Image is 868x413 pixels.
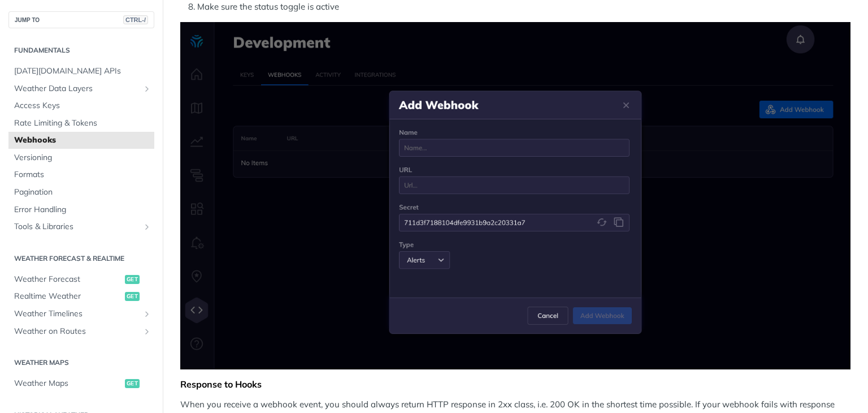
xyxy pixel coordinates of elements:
span: Rate Limiting & Tokens [14,118,151,129]
img: Screen Shot 2021-03-31 at 11.39.27.png [180,22,850,370]
button: Show subpages for Weather on Routes [142,327,151,336]
span: get [125,275,140,284]
a: [DATE][DOMAIN_NAME] APIs [8,63,154,80]
span: Error Handling [14,204,151,216]
button: Show subpages for Weather Data Layers [142,84,151,93]
a: Weather on RoutesShow subpages for Weather on Routes [8,323,154,340]
a: Weather Mapsget [8,375,154,392]
a: Pagination [8,184,154,201]
a: Error Handling [8,201,154,218]
span: Formats [14,169,151,180]
a: Weather Forecastget [8,271,154,288]
span: Weather Maps [14,378,122,389]
span: Access Keys [14,100,151,111]
span: Tools & Libraries [14,221,140,233]
span: Weather Data Layers [14,83,140,94]
span: CTRL-/ [123,15,148,24]
span: get [125,379,140,388]
span: Pagination [14,187,151,198]
a: Access Keys [8,97,154,114]
a: Tools & LibrariesShow subpages for Tools & Libraries [8,218,154,235]
h2: Weather Forecast & realtime [8,253,154,264]
div: Response to Hooks [180,378,850,390]
span: Weather Forecast [14,274,122,285]
a: Webhooks [8,132,154,149]
h2: Weather Maps [8,358,154,368]
button: Show subpages for Tools & Libraries [142,222,151,231]
span: Weather on Routes [14,326,140,337]
a: Weather Data LayersShow subpages for Weather Data Layers [8,80,154,97]
h2: Fundamentals [8,45,154,55]
span: Realtime Weather [14,291,122,302]
a: Rate Limiting & Tokens [8,115,154,132]
a: Formats [8,166,154,183]
button: Show subpages for Weather Timelines [142,309,151,319]
span: get [125,292,140,301]
span: Versioning [14,152,151,164]
span: [DATE][DOMAIN_NAME] APIs [14,66,151,77]
a: Weather TimelinesShow subpages for Weather Timelines [8,306,154,322]
span: Expand image [180,22,850,370]
a: Versioning [8,149,154,166]
span: Webhooks [14,135,151,146]
a: Realtime Weatherget [8,288,154,305]
span: Weather Timelines [14,308,140,320]
button: JUMP TOCTRL-/ [8,11,154,28]
li: Make sure the status toggle is active [197,1,850,14]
